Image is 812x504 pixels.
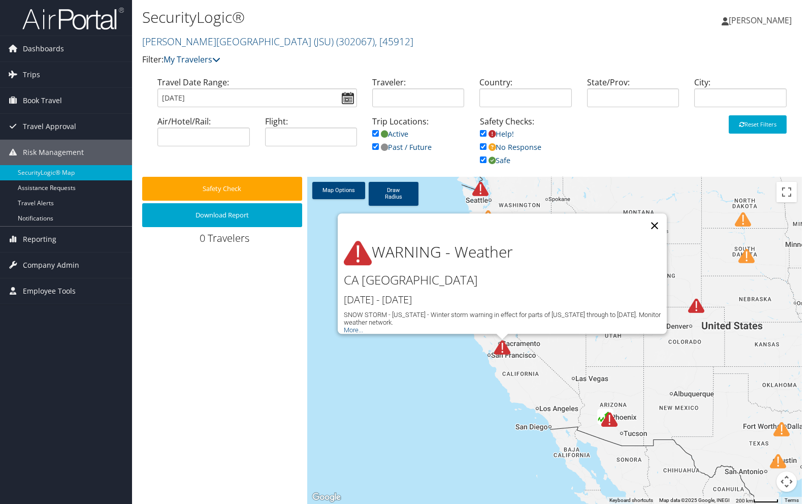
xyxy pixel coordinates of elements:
a: Terms (opens in new tab) [785,497,799,503]
h2: CA [GEOGRAPHIC_DATA] [344,272,667,289]
span: Trips [23,62,40,87]
button: Download Report [142,203,302,227]
a: Draw Radius [369,182,418,206]
div: Travel Date Range: [150,76,365,115]
div: Country: [472,76,579,115]
div: City: [687,76,794,115]
button: Toggle fullscreen view [776,182,797,202]
h1: SecurityLogic® [142,7,582,28]
h3: [DATE] - [DATE] [344,293,667,307]
div: Safety Checks: [472,115,580,177]
div: SNOW STORM - [US_STATE] - Winter storm warning in effect for parts of [US_STATE] through to [DATE... [344,311,667,326]
a: Active [372,129,408,139]
span: Book Travel [23,88,62,113]
span: [PERSON_NAME] [729,15,792,26]
h1: WARNING - Weather [344,240,667,268]
span: Company Admin [23,253,79,278]
div: Air/Hotel/Rail: [150,115,257,154]
img: airportal-logo.png [22,7,124,30]
button: Keyboard shortcuts [609,497,653,504]
a: No Response [480,142,541,152]
div: Flight: [257,115,365,154]
button: Map Scale: 200 km per 46 pixels [733,497,782,504]
span: Map data ©2025 Google, INEGI [659,497,730,503]
a: Map Options [312,182,365,199]
button: Safety Check [142,177,302,201]
div: 0 Travelers [142,231,307,250]
span: Risk Management [23,140,84,165]
a: My Travelers [164,54,220,65]
div: Traveler: [365,76,472,115]
a: [PERSON_NAME] [722,5,802,36]
a: Past / Future [372,142,432,152]
button: Map camera controls [776,471,797,492]
div: Trip Locations: [365,115,472,164]
span: 200 km [736,498,753,503]
p: Filter: [142,53,582,67]
span: , [ 45912 ] [375,35,413,48]
span: Reporting [23,227,56,252]
a: More... [344,326,363,334]
img: alert-flat-solid-warning.png [344,240,372,268]
span: Travel Approval [23,114,76,139]
a: Safe [480,155,510,165]
img: Google [310,491,343,504]
a: Help! [480,129,514,139]
span: ( 302067 ) [336,35,375,48]
div: State/Prov: [579,76,687,115]
span: Employee Tools [23,278,76,304]
span: Dashboards [23,36,64,61]
button: Reset Filters [729,115,787,134]
div: Green flood alert in United States [597,408,613,425]
a: [PERSON_NAME][GEOGRAPHIC_DATA] (JSU) [142,35,413,48]
button: Close [642,213,667,238]
a: Open this area in Google Maps (opens a new window) [310,491,343,504]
